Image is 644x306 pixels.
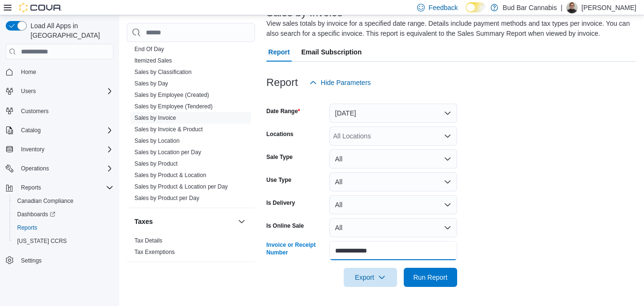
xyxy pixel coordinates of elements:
button: [US_STATE] CCRS [10,234,117,248]
span: Report [268,42,290,62]
nav: Complex example [6,61,113,292]
span: Canadian Compliance [17,197,73,205]
h3: Taxes [134,217,153,226]
span: Load All Apps in [GEOGRAPHIC_DATA] [27,21,113,40]
span: Run Report [413,273,448,282]
button: Customers [2,104,117,117]
span: Catalog [17,125,113,136]
button: Reports [17,182,45,193]
a: Tax Exemptions [134,249,175,255]
button: Operations [17,163,53,174]
span: Reports [13,222,113,233]
span: Tax Exemptions [134,248,175,256]
h3: Report [266,77,298,88]
span: Sales by Location per Day [134,148,201,156]
span: Operations [21,165,49,172]
span: Hide Parameters [321,78,371,87]
label: Is Online Sale [266,222,304,230]
a: Sales by Classification [134,69,192,75]
button: Inventory [2,143,117,156]
label: Use Type [266,176,291,184]
a: Customers [17,106,52,117]
a: Sales by Location [134,137,180,144]
button: Reports [10,221,117,234]
button: All [329,195,457,214]
a: Sales by Invoice & Product [134,126,203,133]
span: Sales by Day [134,80,168,87]
label: Locations [266,130,294,138]
button: Open list of options [444,132,451,140]
button: Catalog [2,124,117,137]
a: Itemized Sales [134,57,172,64]
span: Canadian Compliance [13,195,113,207]
button: Users [17,85,40,97]
button: Catalog [17,125,44,136]
button: Hide Parameters [306,73,375,92]
span: Email Subscription [301,42,362,62]
button: Run Report [404,268,457,287]
span: Customers [17,105,113,116]
button: Taxes [236,216,247,227]
div: Matthew J [566,2,578,13]
a: Sales by Product per Day [134,195,199,201]
button: All [329,218,457,237]
a: Sales by Product [134,160,178,167]
span: Sales by Product per Day [134,194,199,202]
span: Home [17,66,113,78]
span: [US_STATE] CCRS [17,237,67,245]
span: Sales by Classification [134,68,192,76]
span: Export [349,268,391,287]
a: Dashboards [10,208,117,221]
input: Dark Mode [466,2,486,12]
span: Reports [17,224,37,232]
a: Sales by Invoice [134,115,176,121]
div: View sales totals by invoice for a specified date range. Details include payment methods and tax ... [266,19,632,39]
button: Settings [2,253,117,267]
span: Sales by Employee (Tendered) [134,103,213,110]
a: Canadian Compliance [13,195,77,207]
button: All [329,149,457,169]
p: [PERSON_NAME] [582,2,636,13]
span: Inventory [17,144,113,155]
span: Sales by Invoice & Product [134,126,203,133]
button: Home [2,65,117,79]
a: End Of Day [134,46,164,53]
button: Export [344,268,397,287]
span: Dashboards [17,211,55,218]
span: Home [21,68,36,76]
button: Canadian Compliance [10,194,117,208]
a: Tax Details [134,237,163,244]
p: Bud Bar Cannabis [503,2,557,13]
button: Reports [2,181,117,194]
a: Dashboards [13,209,59,220]
span: Sales by Employee (Created) [134,91,209,99]
span: Reports [17,182,113,193]
a: Sales by Employee (Created) [134,92,209,98]
a: Home [17,66,40,78]
button: Taxes [134,217,234,226]
span: Sales by Product & Location [134,171,206,179]
span: Dashboards [13,209,113,220]
span: Dark Mode [466,12,466,13]
span: Catalog [21,127,41,134]
span: Itemized Sales [134,57,172,64]
div: Sales [127,43,255,208]
a: Sales by Employee (Tendered) [134,103,213,110]
img: Cova [19,3,62,12]
button: Inventory [17,144,48,155]
span: Operations [17,163,113,174]
button: [DATE] [329,104,457,123]
span: Users [17,85,113,97]
div: Taxes [127,235,255,262]
a: Settings [17,255,45,266]
span: Feedback [429,3,458,12]
span: Tax Details [134,237,163,244]
span: Reports [21,184,41,191]
span: End Of Day [134,45,164,53]
label: Date Range [266,107,300,115]
p: | [561,2,562,13]
label: Sale Type [266,153,293,161]
span: Washington CCRS [13,235,113,247]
